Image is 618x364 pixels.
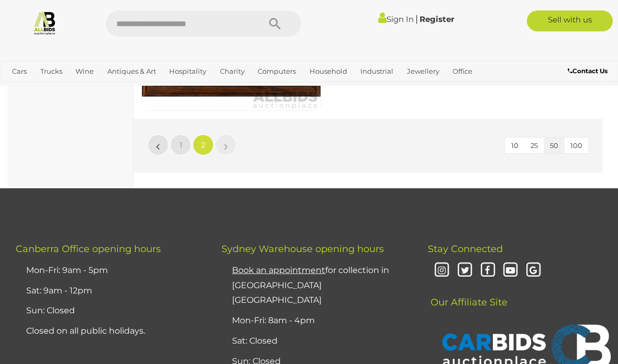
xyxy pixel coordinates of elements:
[570,141,582,150] span: 100
[8,80,38,97] a: Sports
[511,141,518,150] span: 10
[505,138,525,154] button: 10
[544,138,565,154] button: 50
[527,10,613,31] a: Sell with us
[568,65,610,77] a: Contact Us
[564,138,589,154] button: 100
[165,63,211,80] a: Hospitality
[16,243,161,255] span: Canberra Office opening hours
[24,321,195,342] li: Closed on all public holidays.
[193,134,214,155] a: 2
[415,13,418,25] span: |
[502,261,520,280] i: Youtube
[32,10,57,35] img: Allbids.com.au
[568,67,608,75] b: Contact Us
[71,63,98,80] a: Wine
[550,141,558,150] span: 50
[433,261,451,280] i: Instagram
[356,63,398,80] a: Industrial
[148,134,169,155] a: «
[24,260,195,281] li: Mon-Fri: 9am - 5pm
[24,301,195,321] li: Sun: Closed
[232,265,389,305] a: Book an appointmentfor collection in [GEOGRAPHIC_DATA] [GEOGRAPHIC_DATA]
[36,63,67,80] a: Trucks
[24,281,195,301] li: Sat: 9am - 12pm
[232,265,325,275] u: Book an appointment
[215,134,236,155] a: »
[103,63,160,80] a: Antiques & Art
[170,134,191,155] a: 1
[249,10,301,37] button: Search
[216,63,249,80] a: Charity
[201,140,205,150] span: 2
[8,63,31,80] a: Cars
[222,243,384,255] span: Sydney Warehouse opening hours
[378,14,414,24] a: Sign In
[524,138,544,154] button: 25
[253,63,300,80] a: Computers
[305,63,351,80] a: Household
[428,243,503,255] span: Stay Connected
[456,261,474,280] i: Twitter
[180,140,182,150] span: 1
[229,331,401,351] li: Sat: Closed
[524,261,543,280] i: Google
[420,14,454,24] a: Register
[428,281,507,308] span: Our Affiliate Site
[403,63,444,80] a: Jewellery
[43,80,126,97] a: [GEOGRAPHIC_DATA]
[229,311,401,331] li: Mon-Fri: 8am - 4pm
[531,141,538,150] span: 25
[479,261,497,280] i: Facebook
[448,63,477,80] a: Office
